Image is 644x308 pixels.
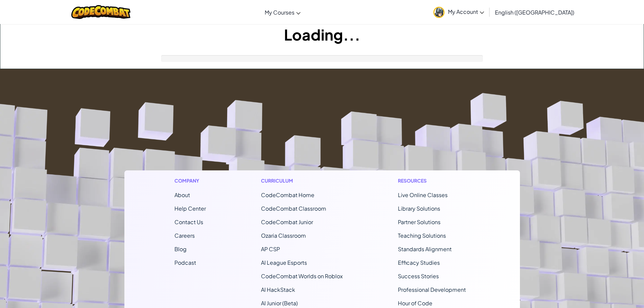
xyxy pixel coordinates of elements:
[433,7,445,18] img: avatar
[448,8,484,15] span: My Account
[398,273,439,280] a: Success Stories
[261,259,307,266] a: AI League Esports
[398,245,452,253] a: Standards Alignment
[174,177,206,184] h1: Company
[261,177,343,184] h1: Curriculum
[398,218,440,226] a: Partner Solutions
[492,3,578,21] a: English ([GEOGRAPHIC_DATA])
[261,245,280,253] a: AP CSP
[398,300,432,307] a: Hour of Code
[398,259,440,266] a: Efficacy Studies
[398,191,448,198] a: Live Online Classes
[430,1,487,23] a: My Account
[174,259,196,266] a: Podcast
[261,273,343,280] a: CodeCombat Worlds on Roblox
[174,245,187,253] a: Blog
[174,218,203,226] span: Contact Us
[261,3,304,21] a: My Courses
[0,24,644,45] h1: Loading...
[261,191,314,198] span: CodeCombat Home
[261,218,313,226] a: CodeCombat Junior
[261,286,295,293] a: AI HackStack
[71,5,130,19] img: CodeCombat logo
[495,9,574,16] span: English ([GEOGRAPHIC_DATA])
[265,9,294,16] span: My Courses
[261,232,306,239] a: Ozaria Classroom
[398,232,446,239] a: Teaching Solutions
[174,191,190,198] a: About
[398,177,470,184] h1: Resources
[261,205,326,212] a: CodeCombat Classroom
[261,300,298,307] a: AI Junior (Beta)
[398,205,440,212] a: Library Solutions
[174,232,195,239] a: Careers
[174,205,206,212] a: Help Center
[398,286,466,293] a: Professional Development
